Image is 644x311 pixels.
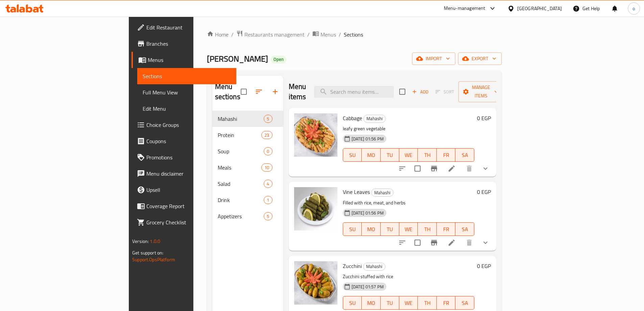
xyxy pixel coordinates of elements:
span: Branches [146,40,231,48]
p: leafy green vegetable [343,125,474,133]
span: TU [383,298,397,308]
span: Restaurants management [244,30,305,39]
span: Mahashi [218,115,264,123]
div: Soup [218,147,264,155]
button: TU [381,296,399,310]
a: Upsell [132,182,236,198]
div: Salad4 [212,176,283,192]
button: Add section [267,84,283,100]
span: TH [421,224,434,234]
span: Edit Menu [143,105,231,113]
span: [PERSON_NAME] [207,51,268,66]
span: [DATE] 01:57 PM [349,284,386,290]
span: 5 [264,213,272,220]
h6: 0 EGP [477,261,491,271]
button: WE [399,296,418,310]
span: Salad [218,180,264,188]
a: Edit Menu [137,101,236,117]
button: FR [437,148,455,162]
span: Coverage Report [146,202,231,210]
button: MO [362,148,380,162]
a: Menus [312,30,336,39]
span: Add [411,88,429,96]
span: Select section first [431,87,458,97]
button: Branch-specific-item [426,160,442,177]
span: 0 [264,148,272,155]
button: delete [461,235,477,251]
li: / [339,30,341,39]
div: Soup0 [212,143,283,159]
span: Upsell [146,186,231,194]
div: Appetizers5 [212,208,283,224]
a: Menus [132,52,236,68]
span: TH [421,150,434,160]
img: Cabbage [294,113,337,157]
span: Mahashi [363,263,385,270]
button: Add [409,87,431,97]
span: Select section [395,85,409,99]
span: Choice Groups [146,121,231,129]
a: Coupons [132,133,236,149]
span: Select to update [410,161,425,176]
span: SU [346,150,359,160]
span: Menus [320,30,336,39]
button: SU [343,296,362,310]
a: Restaurants management [236,30,305,39]
span: Menus [148,56,231,64]
button: WE [399,222,418,236]
li: / [307,30,310,39]
a: Promotions [132,149,236,165]
span: Mahashi [372,189,393,197]
div: items [264,147,272,155]
button: MO [362,296,380,310]
button: show more [477,235,494,251]
span: MO [364,150,378,160]
button: SA [455,296,474,310]
a: Grocery Checklist [132,214,236,230]
nav: breadcrumb [207,30,502,39]
span: Version: [132,237,149,246]
span: WE [402,224,415,234]
a: Branches [132,36,236,52]
span: SU [346,298,359,308]
div: Mahashi5 [212,111,283,127]
span: 1.0.0 [150,237,160,246]
span: TU [383,224,397,234]
span: SA [458,298,471,308]
span: Manage items [464,83,498,100]
a: Support.OpsPlatform [132,255,175,264]
a: Edit menu item [448,239,456,247]
span: 23 [262,132,272,138]
span: Select to update [410,236,425,250]
div: items [264,212,272,220]
svg: Show Choices [481,164,490,173]
span: Meals [218,163,262,172]
span: Coupons [146,137,231,145]
button: TH [418,222,436,236]
div: [GEOGRAPHIC_DATA] [517,5,562,12]
div: Protein23 [212,127,283,143]
p: Filled with rice, meat, and herbs [343,199,474,207]
span: FR [439,150,453,160]
button: Branch-specific-item [426,235,442,251]
span: 4 [264,181,272,187]
span: Vine Leaves [343,187,370,197]
h6: 0 EGP [477,113,491,123]
span: TH [421,298,434,308]
span: Menu disclaimer [146,170,231,178]
div: items [264,115,272,123]
span: SA [458,150,471,160]
button: SA [455,222,474,236]
div: items [261,131,272,139]
span: Edit Restaurant [146,23,231,31]
button: FR [437,222,455,236]
span: Appetizers [218,212,264,220]
h2: Menu items [289,82,306,102]
span: FR [439,224,453,234]
span: Cabbage [343,113,362,123]
span: Sort sections [251,84,267,100]
button: import [412,52,455,65]
button: TU [381,222,399,236]
button: export [458,52,502,65]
